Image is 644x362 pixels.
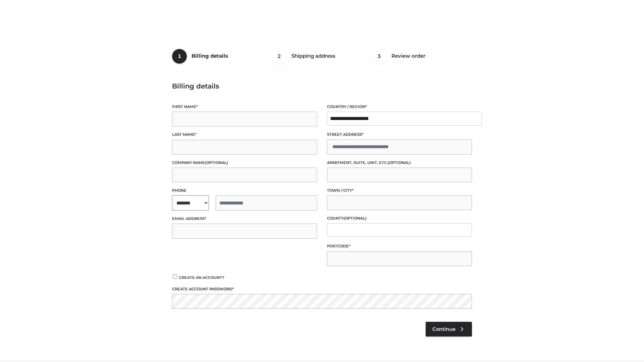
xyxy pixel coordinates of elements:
h3: Billing details [172,82,472,90]
label: Phone [172,187,317,194]
span: 3 [372,49,387,64]
label: Create account password [172,286,472,292]
span: 2 [272,49,287,64]
label: First name [172,104,317,110]
span: Billing details [192,53,228,59]
label: Postcode [327,243,472,249]
label: County [327,215,472,222]
label: Email address [172,216,317,222]
label: Street address [327,131,472,138]
label: Apartment, suite, unit, etc. [327,160,472,166]
span: (optional) [205,160,228,165]
label: Last name [172,131,317,138]
a: Continue [426,322,472,337]
span: (optional) [343,216,367,221]
input: Create an account? [172,275,178,279]
span: Review order [391,53,425,59]
span: (optional) [388,160,411,165]
label: Company name [172,160,317,166]
span: Shipping address [291,53,335,59]
label: Town / City [327,187,472,194]
span: Create an account? [179,275,224,280]
span: 1 [172,49,187,64]
span: Continue [432,326,455,332]
label: Country / Region [327,104,472,110]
